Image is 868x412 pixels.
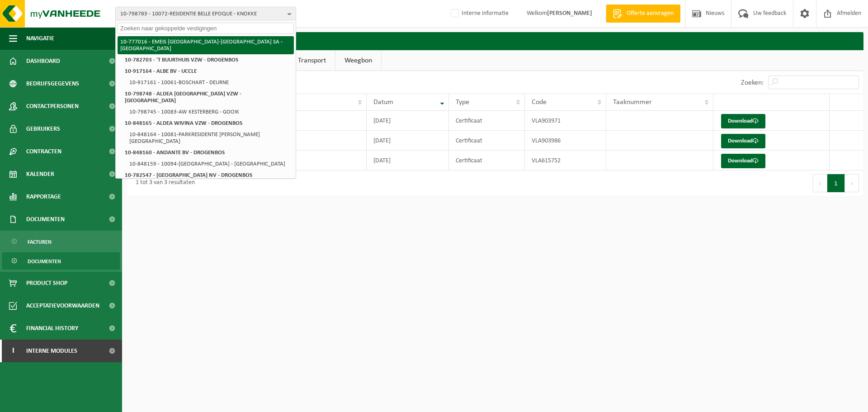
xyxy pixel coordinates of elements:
span: Dashboard [26,50,60,72]
td: [DATE] [367,131,448,151]
a: Weegbon [335,50,381,71]
a: Download [721,154,765,168]
td: VLA615752 [525,151,606,170]
input: Zoeken naar gekoppelde vestigingen [118,23,294,34]
span: Navigatie [26,27,54,50]
span: I [9,340,17,362]
a: Offerte aanvragen [606,5,680,23]
label: Zoeken: [741,79,764,86]
td: Certificaat [449,131,525,151]
span: Interne modules [26,340,77,362]
td: VLA903986 [525,131,606,151]
span: Offerte aanvragen [624,9,676,18]
span: Gebruikers [26,118,60,140]
strong: 10-917164 - ALBE BV - UCCLE [125,68,197,74]
span: Documenten [28,253,61,270]
span: Taaknummer [613,99,652,106]
span: 10-798783 - 10072-RESIDENTIE BELLE EPOQUE - KNOKKE [120,7,284,21]
button: Next [845,174,859,192]
span: Datum [373,99,393,106]
span: Acceptatievoorwaarden [26,294,99,317]
strong: [PERSON_NAME] [547,10,592,17]
li: 10-917161 - 10061-BOSCHART - DEURNE [127,77,294,88]
a: Download [721,114,765,128]
li: 10-798745 - 10083-AW KESTERBERG - GOOIK [127,106,294,118]
span: Contracten [26,140,61,163]
li: 10-848159 - 10094-[GEOGRAPHIC_DATA] - [GEOGRAPHIC_DATA] [127,158,294,170]
td: Certificaat [449,111,525,131]
td: [DATE] [367,151,448,170]
span: Bedrijfsgegevens [26,72,79,95]
div: 1 tot 3 van 3 resultaten [131,175,195,191]
button: 1 [827,174,845,192]
a: Facturen [2,233,120,250]
button: Previous [813,174,827,192]
span: Documenten [26,208,65,231]
span: Product Shop [26,272,67,294]
h2: Documenten [127,32,863,50]
label: Interne informatie [449,7,509,20]
span: Financial History [26,317,78,340]
td: Certificaat [449,151,525,170]
li: 10-777016 - EMEIS [GEOGRAPHIC_DATA]-[GEOGRAPHIC_DATA] SA - [GEOGRAPHIC_DATA] [118,36,294,54]
li: 10-848164 - 10081-PARKRESIDENTIE [PERSON_NAME][GEOGRAPHIC_DATA] [127,129,294,147]
span: Contactpersonen [26,95,79,118]
td: [DATE] [367,111,448,131]
strong: 10-848165 - ALDEA WIVINA VZW - DROGENBOS [125,120,242,126]
a: Transport [289,50,335,71]
span: Type [456,99,469,106]
strong: 10-848160 - ANDANTE BV - DROGENBOS [125,150,225,156]
a: Documenten [2,252,120,270]
strong: 10-782547 - [GEOGRAPHIC_DATA] NV - DROGENBOS [125,172,252,178]
span: Kalender [26,163,54,185]
strong: 10-782703 - 'T BUURTHUIS VZW - DROGENBOS [125,57,238,63]
strong: 10-798748 - ALDEA [GEOGRAPHIC_DATA] VZW - [GEOGRAPHIC_DATA] [125,91,241,104]
button: 10-798783 - 10072-RESIDENTIE BELLE EPOQUE - KNOKKE [115,7,296,20]
span: Facturen [28,233,52,251]
a: Download [721,134,765,148]
td: VLA903971 [525,111,606,131]
span: Rapportage [26,185,61,208]
span: Code [532,99,547,106]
